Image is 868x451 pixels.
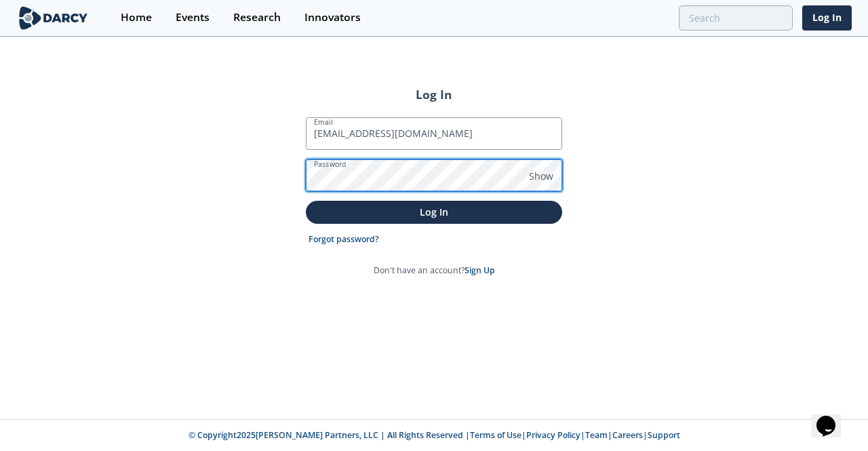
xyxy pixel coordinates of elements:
[306,201,562,223] button: Log In
[176,12,210,23] div: Events
[121,12,152,23] div: Home
[585,429,608,441] a: Team
[529,169,553,183] span: Show
[612,429,643,441] a: Careers
[314,117,333,128] label: Email
[470,429,521,441] a: Terms of Use
[306,85,562,103] h2: Log In
[314,159,347,170] label: Password
[526,429,580,441] a: Privacy Policy
[315,205,553,219] p: Log In
[679,5,793,31] input: Advanced Search
[304,12,361,23] div: Innovators
[233,12,281,23] div: Research
[374,264,495,277] p: Don't have an account?
[811,397,854,437] iframe: chat widget
[465,264,495,276] a: Sign Up
[648,429,680,441] a: Support
[309,233,379,246] a: Forgot password?
[802,5,852,31] a: Log In
[19,429,849,442] p: © Copyright 2025 [PERSON_NAME] Partners, LLC | All Rights Reserved | | | | |
[16,6,90,30] img: logo-wide.svg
